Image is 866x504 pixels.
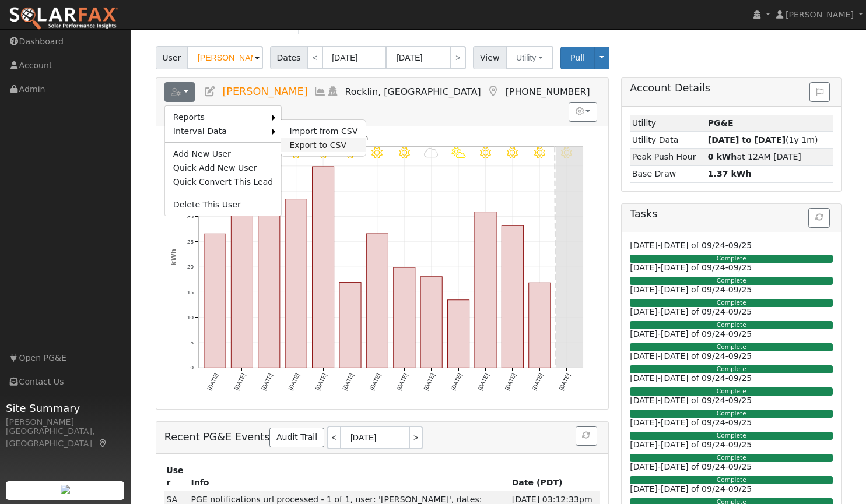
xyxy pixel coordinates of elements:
[394,267,415,368] rect: onclick=""
[190,339,193,346] text: 5
[410,426,423,449] a: >
[187,263,194,270] text: 20
[630,263,833,273] h6: [DATE]-[DATE] of 09/24-09/25
[165,124,273,138] a: Interval Data
[270,46,307,69] span: Dates
[630,373,833,383] h6: [DATE]-[DATE] of 09/24-09/25
[630,208,833,220] h5: Tasks
[531,372,544,391] text: [DATE]
[369,372,382,391] text: [DATE]
[231,172,253,368] rect: onclick=""
[576,426,597,446] button: Refresh
[706,149,833,165] td: at 12AM [DATE]
[187,238,194,245] text: 25
[630,149,706,165] td: Peak Push Hour
[786,10,854,19] span: [PERSON_NAME]
[164,426,600,449] h5: Recent PG&E Events
[317,147,328,158] i: 9/05 - Clear
[630,321,833,329] div: Complete
[630,115,706,132] td: Utility
[285,199,307,368] rect: onclick=""
[233,372,247,391] text: [DATE]
[450,372,463,391] text: [DATE]
[312,167,334,368] rect: onclick=""
[281,138,366,152] a: Export to CSV
[630,132,706,149] td: Utility Data
[187,288,194,295] text: 15
[61,485,70,494] img: retrieve
[708,118,734,128] strong: ID: 17285750, authorized: 09/15/25
[506,46,553,69] button: Utility
[165,175,282,189] a: Quick Convert This Lead
[156,46,188,69] span: User
[630,440,833,450] h6: [DATE]-[DATE] of 09/24-09/25
[487,86,500,97] a: Map
[630,329,833,339] h6: [DATE]-[DATE] of 09/24-09/25
[6,425,125,450] div: [GEOGRAPHIC_DATA], [GEOGRAPHIC_DATA]
[206,372,219,391] text: [DATE]
[451,147,466,158] i: 9/10 - PartlyCloudy
[287,372,300,391] text: [DATE]
[507,147,518,158] i: 9/12 - Clear
[630,343,833,351] div: Complete
[510,462,600,491] th: Date (PDT)
[560,47,595,69] button: Pull
[169,249,177,266] text: kWh
[165,161,282,175] a: Quick Add New User
[630,277,833,285] div: Complete
[809,82,830,102] button: Issue History
[339,283,361,368] rect: onclick=""
[630,365,833,373] div: Complete
[558,372,572,391] text: [DATE]
[630,484,833,494] h6: [DATE]-[DATE] of 09/24-09/25
[327,426,340,449] a: <
[327,86,339,97] a: Login As (last Never)
[6,416,125,428] div: [PERSON_NAME]
[204,86,216,97] a: Edit User (37229)
[570,53,585,62] span: Pull
[630,351,833,361] h6: [DATE]-[DATE] of 09/24-09/25
[314,372,328,391] text: [DATE]
[630,410,833,418] div: Complete
[630,454,833,462] div: Complete
[366,234,388,368] rect: onclick=""
[371,147,383,158] i: 9/07 - Clear
[6,400,125,416] span: Site Summary
[424,147,439,158] i: 9/09 - Cloudy
[222,86,307,97] span: [PERSON_NAME]
[341,372,355,391] text: [DATE]
[808,208,830,228] button: Refresh
[164,462,189,491] th: User
[630,396,833,406] h6: [DATE]-[DATE] of 09/24-09/25
[281,124,366,138] a: Import from CSV
[708,169,752,178] strong: 1.37 kWh
[275,134,368,142] text: Net Consumption 347 kWh
[630,387,833,396] div: Complete
[534,147,545,158] i: 9/13 - Clear
[395,372,409,391] text: [DATE]
[9,6,118,31] img: SolarFax
[165,110,273,124] a: Reports
[504,372,517,391] text: [DATE]
[187,314,194,320] text: 10
[258,177,280,368] rect: onclick=""
[529,283,551,368] rect: onclick=""
[204,234,226,368] rect: onclick=""
[189,462,510,491] th: Info
[290,147,301,158] i: 9/04 - Clear
[420,277,442,368] rect: onclick=""
[708,135,818,144] span: (1y 1m)
[187,46,263,69] input: Select a User
[260,372,274,391] text: [DATE]
[506,86,590,97] span: [PHONE_NUMBER]
[450,46,466,69] a: >
[165,198,282,212] a: Delete This User
[630,418,833,428] h6: [DATE]-[DATE] of 09/24-09/25
[630,165,706,182] td: Base Draw
[269,428,324,447] a: Audit Trail
[630,476,833,484] div: Complete
[476,372,490,391] text: [DATE]
[314,86,327,97] a: Multi-Series Graph
[190,364,194,371] text: 0
[98,439,108,448] a: Map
